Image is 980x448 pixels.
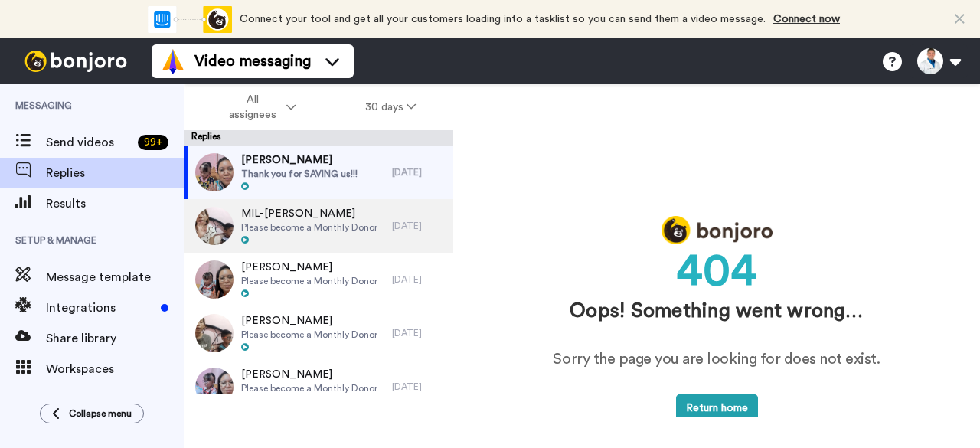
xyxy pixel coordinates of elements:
div: 404 [499,244,934,289]
a: MIL-[PERSON_NAME]Please become a Monthly Donor[DATE] [184,199,453,253]
a: Return home [676,403,758,414]
a: [PERSON_NAME]Thank you for SAVING us!!![DATE] [184,146,453,199]
span: Connect your tool and get all your customers loading into a tasklist so you can send them a video... [240,14,766,25]
span: Please become a Monthly Donor [241,275,377,287]
span: Replies [46,164,184,182]
button: Return home [676,394,758,423]
span: Share library [46,329,184,348]
div: [DATE] [392,327,446,339]
span: Send videos [46,133,132,152]
div: animation [148,6,232,33]
button: 30 days [331,93,451,121]
div: [DATE] [392,273,446,286]
div: Oops! Something went wrong… [499,297,934,325]
div: [DATE] [392,381,446,393]
div: [DATE] [392,220,446,232]
span: Thank you for SAVING us!!! [241,168,358,180]
span: Results [46,195,184,213]
a: Return home [499,394,934,423]
div: Replies [184,130,453,146]
img: vm-color.svg [161,49,185,74]
span: [PERSON_NAME] [241,260,377,275]
button: All assignees [187,86,331,129]
img: 884b6932-046d-4a6f-88fb-6b8485325e3b-thumb.jpg [195,368,234,406]
a: [PERSON_NAME]Please become a Monthly Donor[DATE] [184,253,453,306]
div: Sorry the page you are looking for does not exist. [521,348,912,371]
a: Connect now [773,14,840,25]
span: Workspaces [46,360,184,378]
a: [PERSON_NAME]Please become a Monthly Donor[DATE] [184,360,453,414]
img: 2037e48c-39fc-4ddf-a4a8-e67ab4ac14fd-thumb.jpg [195,207,234,245]
span: Message template [46,268,184,286]
span: All assignees [221,92,283,123]
span: Please become a Monthly Donor [241,329,377,341]
div: 99 + [138,135,168,150]
span: Collapse menu [69,407,132,420]
img: logo_full.png [661,216,773,244]
div: [DATE] [392,166,446,178]
span: MIL-[PERSON_NAME] [241,206,377,221]
img: a4335107-551e-4859-98f1-cf83023e92a9-thumb.jpg [195,314,234,352]
span: Video messaging [194,51,311,72]
span: Please become a Monthly Donor [241,382,377,394]
img: 5f741211-7705-453e-8ae4-495ff771a9e2-thumb.jpg [195,260,234,299]
a: [PERSON_NAME]Please become a Monthly Donor[DATE] [184,306,453,360]
span: Integrations [46,299,155,317]
img: bj-logo-header-white.svg [18,51,133,72]
img: 2ecab436-153c-4a44-8138-8d12d6438bb0-thumb.jpg [195,153,234,191]
span: Please become a Monthly Donor [241,221,377,234]
span: [PERSON_NAME] [241,313,377,329]
button: Collapse menu [40,404,144,423]
span: [PERSON_NAME] [241,367,377,382]
span: [PERSON_NAME] [241,152,358,168]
